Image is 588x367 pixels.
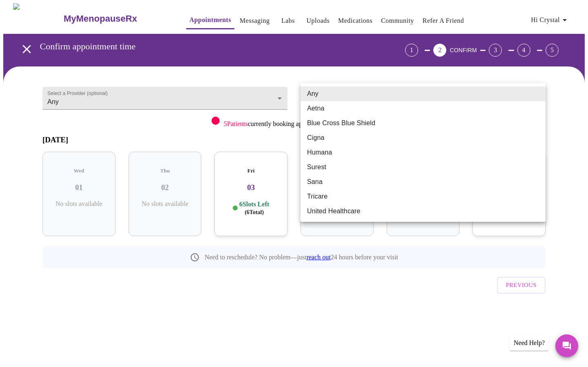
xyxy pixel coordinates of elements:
li: Sana [301,175,546,189]
li: United Healthcare [301,204,546,219]
li: Cigna [301,130,546,145]
li: Blue Cross Blue Shield [301,116,546,130]
li: Any [301,86,546,101]
li: Humana [301,145,546,160]
li: Tricare [301,189,546,204]
li: Surest [301,160,546,175]
li: Aetna [301,101,546,116]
